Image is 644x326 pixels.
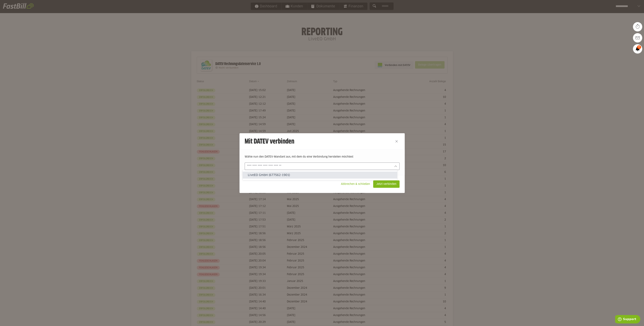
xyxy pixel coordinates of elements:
[633,44,642,53] a: 8
[637,45,641,49] span: 8
[338,180,373,188] sl-button: Abbrechen & schließen
[245,155,400,159] p: Wähle nun den DATEV-Mandant aus, mit dem du eine Verbindung herstellen möchtest
[615,315,640,324] iframe: Opens a widget where you can find more information
[373,180,400,188] sl-button: Jetzt verbinden
[243,172,397,179] sl-option: LiveEO GmbH (677562-1901)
